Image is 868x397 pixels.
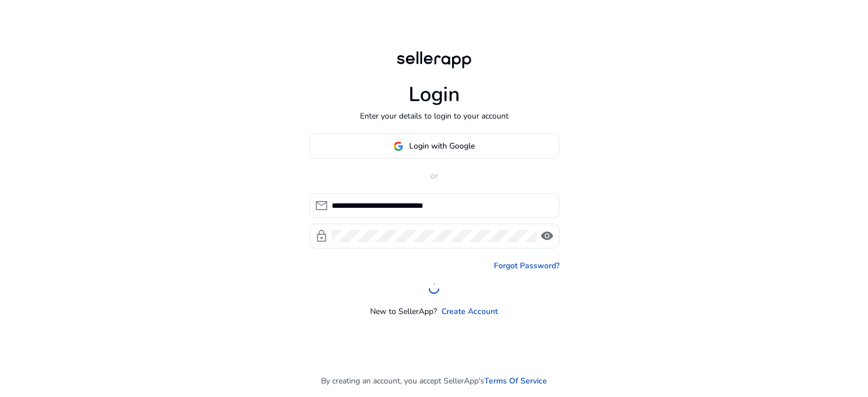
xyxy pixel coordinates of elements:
[315,229,328,243] span: lock
[484,375,547,387] a: Terms Of Service
[370,306,437,317] p: New to SellerApp?
[360,110,509,122] p: Enter your details to login to your account
[309,170,559,182] p: or
[315,199,328,212] span: mail
[441,306,498,317] a: Create Account
[540,229,554,243] span: visibility
[393,141,403,151] img: google-logo.svg
[309,133,559,159] button: Login with Google
[409,82,460,107] h1: Login
[409,140,475,152] span: Login with Google
[494,260,559,272] a: Forgot Password?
